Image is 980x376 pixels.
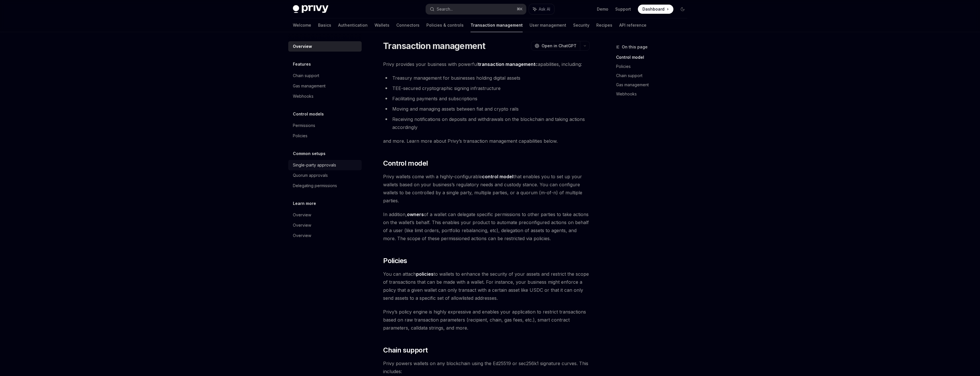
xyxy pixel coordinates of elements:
[383,105,590,113] li: Moving and managing assets between fiat and crypto rails
[293,172,328,179] div: Quorum approvals
[616,89,692,99] a: Webhooks
[293,222,311,229] div: Overview
[288,220,362,230] a: Overview
[375,18,389,32] a: Wallets
[288,170,362,181] a: Quorum approvals
[616,80,692,89] a: Gas management
[288,70,362,81] a: Chain support
[383,308,590,332] span: Privy’s policy engine is highly expressive and enables your application to restrict transactions ...
[426,4,526,14] button: Search...⌘K
[293,93,313,100] div: Webhooks
[293,150,326,157] h5: Common setups
[615,6,631,12] a: Support
[293,232,311,239] div: Overview
[293,83,326,89] div: Gas management
[642,6,665,12] span: Dashboard
[383,159,428,168] span: Control model
[539,6,550,12] span: Ask AI
[482,174,513,180] a: control model
[293,122,315,129] div: Permissions
[288,41,362,52] a: Overview
[471,18,523,32] a: Transaction management
[383,60,590,68] span: Privy provides your business with powerful capabilities, including:
[529,4,554,14] button: Ask AI
[542,43,577,49] span: Open in ChatGPT
[338,18,368,32] a: Authentication
[383,84,590,92] li: TEE-secured cryptographic signing infrastructure
[383,137,590,145] span: and more. Learn more about Privy’s transaction management capabilities below.
[293,18,311,32] a: Welcome
[383,359,590,375] span: Privy powers wallets on any blockchain using the Ed25519 or sec256k1 signature curves. This inclu...
[288,210,362,220] a: Overview
[293,111,324,117] h5: Control models
[530,18,566,32] a: User management
[293,200,316,207] h5: Learn more
[517,7,523,11] span: ⌘ K
[293,182,337,189] div: Delegating permissions
[288,160,362,170] a: Single-party approvals
[531,41,580,51] button: Open in ChatGPT
[407,211,424,218] a: owners
[293,5,328,13] img: dark logo
[288,91,362,101] a: Webhooks
[293,211,311,218] div: Overview
[383,95,590,103] li: Facilitating payments and subscriptions
[597,6,608,12] a: Demo
[293,132,307,139] div: Policies
[396,18,420,32] a: Connectors
[426,18,464,32] a: Policies & controls
[383,74,590,82] li: Treasury management for businesses holding digital assets
[293,61,311,68] h5: Features
[619,18,646,32] a: API reference
[616,62,692,71] a: Policies
[437,6,453,13] div: Search...
[318,18,331,32] a: Basics
[288,120,362,131] a: Permissions
[383,270,590,302] span: You can attach to wallets to enhance the security of your assets and restrict the scope of transa...
[616,71,692,80] a: Chain support
[383,256,407,265] span: Policies
[573,18,589,32] a: Security
[293,43,312,50] div: Overview
[678,5,687,14] button: Toggle dark mode
[383,346,428,355] span: Chain support
[383,173,590,205] span: Privy wallets come with a highly-configurable that enables you to set up your wallets based on yo...
[478,61,535,67] strong: transaction management
[293,72,319,79] div: Chain support
[383,41,485,51] h1: Transaction management
[288,131,362,141] a: Policies
[383,115,590,131] li: Receiving notifications on deposits and withdrawals on the blockchain and taking actions accordingly
[288,81,362,91] a: Gas management
[383,210,590,242] span: In addition, of a wallet can delegate specific permissions to other parties to take actions on th...
[288,181,362,191] a: Delegating permissions
[616,53,692,62] a: Control model
[288,230,362,241] a: Overview
[638,5,673,14] a: Dashboard
[293,162,336,169] div: Single-party approvals
[622,44,648,50] span: On this page
[596,18,612,32] a: Recipes
[416,271,434,277] a: policies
